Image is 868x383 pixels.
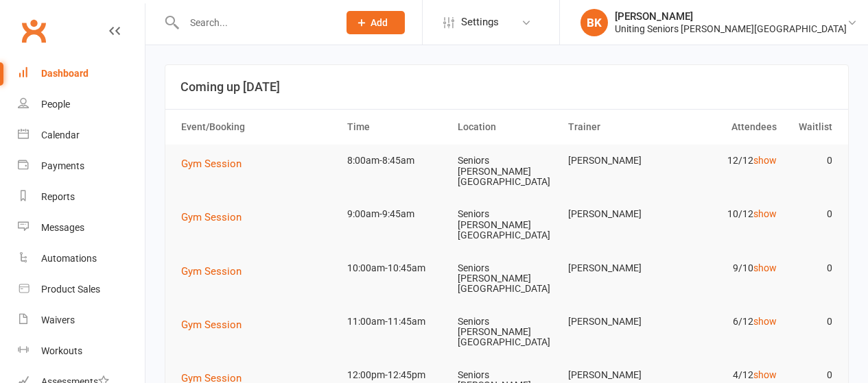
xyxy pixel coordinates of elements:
[181,211,242,223] span: Gym Session
[181,158,242,170] span: Gym Session
[41,345,82,356] div: Workouts
[341,145,451,177] td: 8:00am-8:45am
[783,145,838,177] td: 0
[672,110,783,145] th: Attendees
[181,319,242,331] span: Gym Session
[41,68,89,79] div: Dashboard
[615,23,847,35] div: Uniting Seniors [PERSON_NAME][GEOGRAPHIC_DATA]
[672,145,783,177] td: 12/12
[341,198,451,230] td: 9:00am-9:45am
[41,160,84,171] div: Payments
[562,110,672,145] th: Trainer
[753,208,777,219] a: show
[18,89,145,120] a: People
[451,252,562,306] td: Seniors [PERSON_NAME][GEOGRAPHIC_DATA]
[461,7,499,38] span: Settings
[18,243,145,274] a: Automations
[672,252,783,284] td: 9/10
[41,314,75,325] div: Waivers
[41,191,75,202] div: Reports
[562,145,672,177] td: [PERSON_NAME]
[672,306,783,338] td: 6/12
[580,9,608,36] div: BK
[18,274,145,305] a: Product Sales
[41,129,80,140] div: Calendar
[181,156,251,172] button: Gym Session
[672,198,783,230] td: 10/12
[615,10,847,23] div: [PERSON_NAME]
[181,263,251,280] button: Gym Session
[41,99,70,110] div: People
[562,306,672,338] td: [PERSON_NAME]
[451,306,562,359] td: Seniors [PERSON_NAME][GEOGRAPHIC_DATA]
[18,58,145,89] a: Dashboard
[180,80,833,94] h3: Coming up [DATE]
[783,252,838,284] td: 0
[180,13,329,32] input: Search...
[18,212,145,243] a: Messages
[562,252,672,284] td: [PERSON_NAME]
[451,198,562,251] td: Seniors [PERSON_NAME][GEOGRAPHIC_DATA]
[562,198,672,230] td: [PERSON_NAME]
[753,316,777,327] a: show
[341,110,451,145] th: Time
[783,198,838,230] td: 0
[347,11,405,34] button: Add
[341,306,451,338] td: 11:00am-11:45am
[451,110,562,145] th: Location
[18,120,145,151] a: Calendar
[181,317,251,333] button: Gym Session
[175,110,341,145] th: Event/Booking
[341,252,451,284] td: 10:00am-10:45am
[753,155,777,166] a: show
[753,369,777,380] a: show
[371,17,388,28] span: Add
[41,284,100,295] div: Product Sales
[753,262,777,273] a: show
[41,222,84,233] div: Messages
[18,336,145,367] a: Workouts
[16,14,51,48] a: Clubworx
[181,265,242,277] span: Gym Session
[451,145,562,198] td: Seniors [PERSON_NAME][GEOGRAPHIC_DATA]
[18,151,145,182] a: Payments
[18,305,145,336] a: Waivers
[783,110,838,145] th: Waitlist
[181,209,251,225] button: Gym Session
[41,253,97,264] div: Automations
[18,182,145,212] a: Reports
[783,306,838,338] td: 0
